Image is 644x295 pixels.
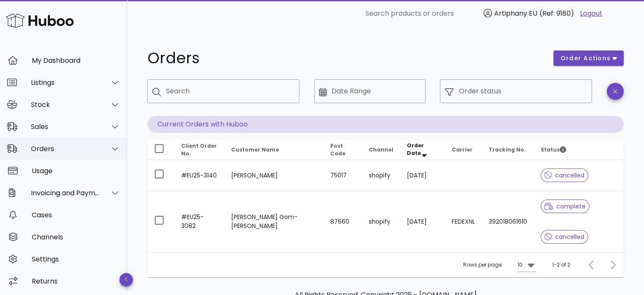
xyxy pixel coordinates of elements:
th: Carrier [445,140,482,160]
td: [PERSON_NAME] [224,160,323,191]
div: Orders [31,145,100,153]
td: 87660 [323,191,362,252]
div: Returns [32,277,120,285]
td: shopify [362,160,400,191]
span: Channel [368,146,393,153]
span: Carrier [452,146,473,153]
a: Logout [580,8,603,19]
p: Current Orders with Huboo [147,116,624,133]
span: order actions [560,54,611,63]
h1: Orders [147,51,543,66]
td: [DATE] [400,191,445,252]
td: FEDEXNL [445,191,482,252]
div: Settings [32,255,120,263]
span: Artiphany EU [494,8,537,18]
th: Post Code [323,140,362,160]
button: order actions [553,51,624,66]
span: cancelled [544,234,585,240]
div: Invoicing and Payments [31,189,100,197]
div: Cases [32,211,120,219]
span: Client Order No. [181,142,217,157]
div: 10Rows per page: [517,258,536,272]
div: Channels [32,233,120,241]
div: Listings [31,79,100,87]
div: 10 [517,261,522,269]
span: Tracking No. [489,146,526,153]
span: Customer Name [231,146,279,153]
th: Client Order No. [174,140,224,160]
td: shopify [362,191,400,252]
span: cancelled [544,172,585,178]
th: Status [534,140,624,160]
td: 75017 [323,160,362,191]
div: Rows per page: [463,253,536,277]
td: 392018061610 [482,191,534,252]
div: 1-2 of 2 [552,261,570,269]
td: [DATE] [400,160,445,191]
td: #EU25-3082 [174,191,224,252]
div: Stock [31,101,100,109]
th: Customer Name [224,140,323,160]
div: My Dashboard [32,56,120,65]
div: Sales [31,123,100,131]
div: Usage [32,167,120,175]
th: Tracking No. [482,140,534,160]
td: #EU25-3140 [174,160,224,191]
th: Channel [362,140,400,160]
td: [PERSON_NAME] Gom-[PERSON_NAME] [224,191,323,252]
span: Post Code [330,142,345,157]
span: Status [541,146,566,153]
span: Order Date [406,142,423,157]
span: (Ref: 9180) [539,8,574,18]
img: Huboo Logo [6,11,74,30]
th: Order Date: Sorted descending. Activate to remove sorting. [400,140,445,160]
span: complete [544,203,586,209]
